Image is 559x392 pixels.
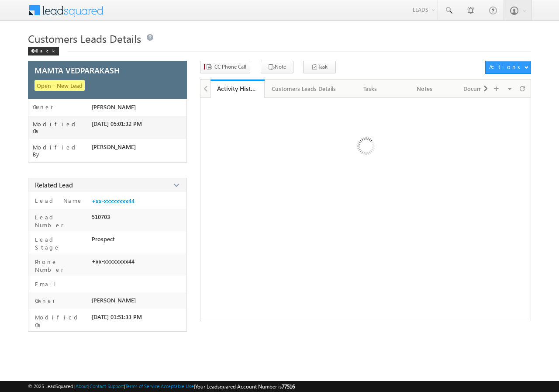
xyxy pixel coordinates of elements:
span: +xx-xxxxxxxx44 [92,258,135,265]
img: Loading ... [320,102,411,193]
label: Lead Stage [33,236,88,251]
a: Contact Support [90,383,124,389]
button: CC Phone Call [200,61,250,73]
a: Tasks [344,80,398,98]
span: [DATE] 05:01:32 PM [92,120,142,127]
button: Task [303,61,336,73]
label: Modified By [33,144,92,158]
span: Related Lead [35,180,73,189]
div: Customers Leads Details [272,83,336,94]
label: Owner [33,297,55,305]
span: Your Leadsquared Account Number is [195,383,295,390]
span: Open - New Lead [35,80,85,91]
a: Terms of Service [125,383,159,389]
span: MAMTA VEDPARAKASH [35,66,120,74]
span: [PERSON_NAME] [92,104,136,111]
a: About [76,383,88,389]
a: Acceptable Use [161,383,194,389]
span: © 2025 LeadSquared | | | | | [28,382,295,391]
div: Actions [489,63,524,71]
div: Documents [459,83,498,94]
label: Lead Name [33,197,83,205]
span: 510703 [92,213,110,220]
div: Tasks [351,83,390,94]
button: Note [261,61,293,73]
label: Email [33,280,63,288]
label: Lead Number [33,213,88,229]
label: Modified On [33,121,92,135]
a: Customers Leads Details [265,80,344,98]
a: Activity History [210,80,265,98]
a: Notes [398,80,452,98]
span: CC Phone Call [214,63,246,71]
a: +xx-xxxxxxxx44 [92,198,135,205]
span: Prospect [92,236,115,243]
label: Modified On [33,313,88,329]
div: Notes [405,83,444,94]
div: Activity History [217,84,258,93]
span: [PERSON_NAME] [92,297,136,304]
div: Back [28,47,59,56]
button: Actions [485,61,531,74]
span: [PERSON_NAME] [92,143,136,150]
span: [DATE] 01:51:33 PM [92,313,142,320]
label: Phone Number [33,258,88,274]
label: Owner [33,104,53,111]
span: Customers Leads Details [28,31,141,45]
li: Activity History [210,80,265,97]
span: 77516 [282,383,295,390]
a: Documents [452,80,506,98]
